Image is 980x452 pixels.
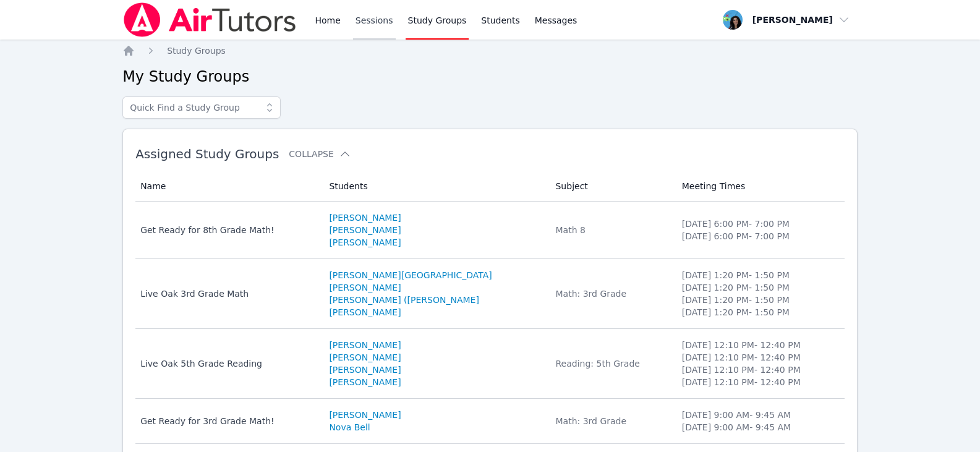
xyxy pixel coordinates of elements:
li: [DATE] 9:00 AM - 9:45 AM [682,421,837,433]
th: Name [135,171,322,202]
a: [PERSON_NAME] [329,281,401,294]
a: Study Groups [167,45,226,57]
th: Subject [548,171,674,202]
tr: Get Ready for 3rd Grade Math![PERSON_NAME]Nova BellMath: 3rd Grade[DATE] 9:00 AM- 9:45 AM[DATE] 9... [135,399,845,444]
li: [DATE] 6:00 PM - 7:00 PM [682,218,837,230]
a: [PERSON_NAME] [329,224,401,236]
tr: Get Ready for 8th Grade Math![PERSON_NAME][PERSON_NAME][PERSON_NAME]Math 8[DATE] 6:00 PM- 7:00 PM... [135,202,845,259]
a: [PERSON_NAME] ([PERSON_NAME] [329,294,479,306]
a: [PERSON_NAME] [329,339,401,351]
div: Math: 3rd Grade [555,288,667,300]
li: [DATE] 12:10 PM - 12:40 PM [682,364,837,376]
div: Live Oak 5th Grade Reading [140,357,314,370]
a: [PERSON_NAME] [329,306,401,318]
li: [DATE] 9:00 AM - 9:45 AM [682,409,837,421]
div: Reading: 5th Grade [555,357,667,370]
input: Quick Find a Study Group [122,96,281,119]
li: [DATE] 1:20 PM - 1:50 PM [682,306,837,318]
tr: Live Oak 3rd Grade Math[PERSON_NAME][GEOGRAPHIC_DATA][PERSON_NAME][PERSON_NAME] ([PERSON_NAME][PE... [135,259,845,329]
h2: My Study Groups [122,67,858,87]
th: Meeting Times [675,171,845,202]
div: Live Oak 3rd Grade Math [140,288,314,300]
div: Get Ready for 8th Grade Math! [140,224,314,236]
li: [DATE] 12:10 PM - 12:40 PM [682,376,837,388]
li: [DATE] 1:20 PM - 1:50 PM [682,269,837,281]
a: [PERSON_NAME] [329,211,401,224]
li: [DATE] 1:20 PM - 1:50 PM [682,281,837,294]
div: Get Ready for 3rd Grade Math! [140,415,314,427]
a: Nova Bell [329,421,370,433]
div: Math: 3rd Grade [555,415,667,427]
li: [DATE] 1:20 PM - 1:50 PM [682,294,837,306]
tr: Live Oak 5th Grade Reading[PERSON_NAME][PERSON_NAME][PERSON_NAME][PERSON_NAME]Reading: 5th Grade[... [135,329,845,399]
a: [PERSON_NAME] [329,236,401,249]
nav: Breadcrumb [122,45,858,57]
span: Assigned Study Groups [135,147,279,161]
span: Messages [535,14,577,27]
th: Students [322,171,548,202]
button: Collapse [289,148,351,160]
a: [PERSON_NAME] [329,409,401,421]
a: [PERSON_NAME] [329,351,401,364]
li: [DATE] 12:10 PM - 12:40 PM [682,351,837,364]
li: [DATE] 6:00 PM - 7:00 PM [682,230,837,242]
div: Math 8 [555,224,667,236]
img: Air Tutors [122,2,297,37]
a: [PERSON_NAME] [329,364,401,376]
a: [PERSON_NAME][GEOGRAPHIC_DATA] [329,269,492,281]
a: [PERSON_NAME] [329,376,401,388]
span: Study Groups [167,46,226,56]
li: [DATE] 12:10 PM - 12:40 PM [682,339,837,351]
